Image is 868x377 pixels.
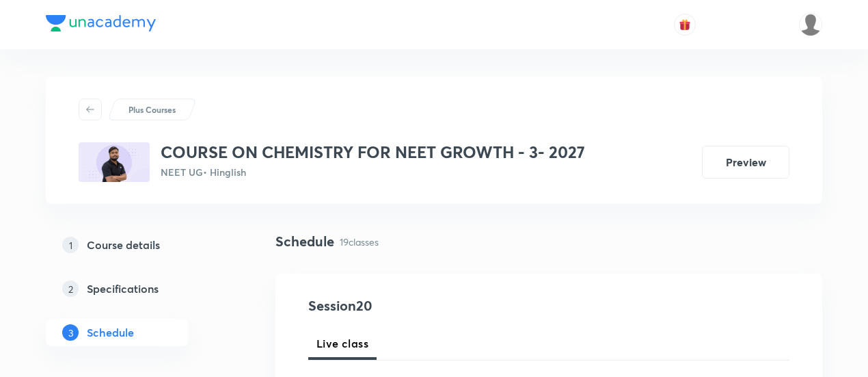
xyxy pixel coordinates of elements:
[308,296,558,316] h4: Session 20
[340,235,379,249] p: 19 classes
[161,165,585,179] p: NEET UG • Hinglish
[87,237,160,253] h5: Course details
[674,14,696,36] button: avatar
[79,142,150,182] img: 81A451CF-CB45-4AB7-AB16-CFC0DAFE1AF7_plus.png
[87,324,134,341] h5: Schedule
[62,237,79,253] p: 1
[46,15,156,31] img: Company Logo
[161,142,585,162] h3: COURSE ON CHEMISTRY FOR NEET GROWTH - 3- 2027
[128,103,176,116] p: Plus Courses
[799,13,822,36] img: Mustafa kamal
[316,335,368,352] span: Live class
[702,146,789,179] button: Preview
[62,281,79,297] p: 2
[46,231,232,259] a: 1Course details
[46,15,156,35] a: Company Logo
[46,275,232,302] a: 2Specifications
[679,18,691,31] img: avatar
[275,231,334,252] h4: Schedule
[87,281,159,297] h5: Specifications
[62,324,79,341] p: 3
